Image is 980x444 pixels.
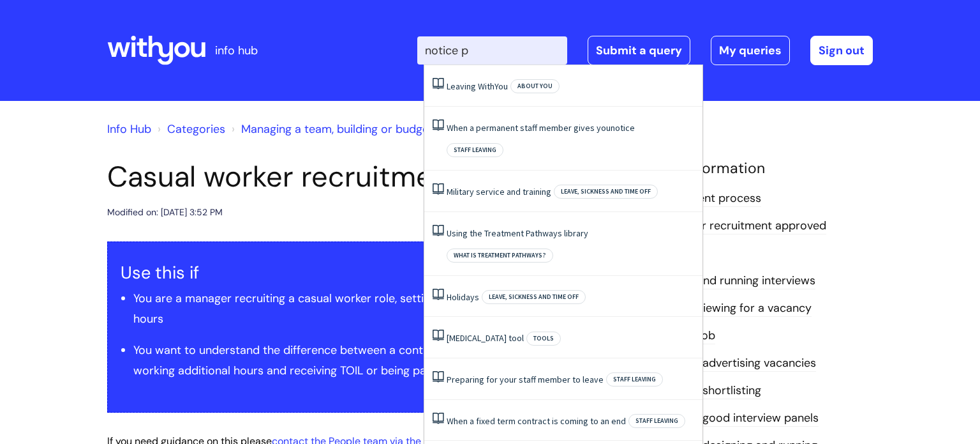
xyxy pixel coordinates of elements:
[447,332,524,344] a: [MEDICAL_DATA] tool
[133,288,598,330] li: You are a manager recruiting a casual worker role, setting their pay and reviewing their hours
[447,143,503,157] span: Staff leaving
[447,374,604,385] a: Preparing for your staff member to leave
[482,290,586,304] span: Leave, sickness and time off
[167,121,225,137] a: Categories
[417,36,873,65] div: | -
[133,340,598,381] li: You want to understand the difference between a contracted casual worker role, and working additi...
[630,300,812,317] a: 4. After interviewing for a vacancy
[107,204,223,220] div: Modified on: [DATE] 3:52 PM
[628,414,685,428] span: Staff leaving
[630,355,816,372] a: Guidance for advertising vacancies
[510,79,560,93] span: About you
[417,36,567,65] input: Search
[447,186,551,197] a: Military service and training
[526,332,561,346] span: Tools
[630,273,815,289] a: 3. Designing and running interviews
[606,372,663,387] span: Staff leaving
[630,218,826,234] a: 1. Getting your recruitment approved
[215,40,258,61] p: info hub
[588,36,690,65] a: Submit a query
[554,185,658,199] span: Leave, sickness and time off
[810,36,873,65] a: Sign out
[107,160,611,194] h1: Casual worker recruitment
[447,291,479,303] a: Holidays
[154,119,225,139] li: Solution home
[121,263,598,283] h3: Use this if
[241,121,433,137] a: Managing a team, building or budget
[107,121,151,137] a: Info Hub
[611,122,635,134] span: notice
[447,80,508,92] a: Leaving WithYou
[228,119,433,139] li: Managing a team, building or budget
[447,122,635,134] a: When a permanent staff member gives younotice
[711,36,790,65] a: My queries
[630,410,819,427] a: Guidance for good interview panels
[630,160,873,178] h4: Related Information
[447,249,553,263] span: What is Treatment Pathways?
[447,227,588,239] a: Using the Treatment Pathways library
[447,415,626,427] a: When a fixed term contract is coming to an end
